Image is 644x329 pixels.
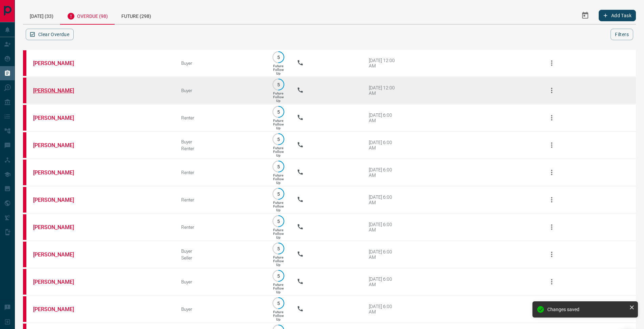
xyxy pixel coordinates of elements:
p: 5 [276,137,281,142]
p: Future Follow Up [273,228,284,239]
div: Buyer [181,279,260,284]
a: [PERSON_NAME] [33,279,84,285]
div: Renter [181,146,260,151]
div: property.ca [23,214,26,240]
p: 5 [276,109,281,114]
button: Add Task [599,10,636,21]
div: Buyer [181,139,260,144]
p: 5 [276,82,281,87]
a: [PERSON_NAME] [33,251,84,258]
div: [DATE] 6:00 AM [369,276,398,287]
div: property.ca [23,242,26,267]
a: [PERSON_NAME] [33,306,84,312]
div: Changes saved [547,307,626,312]
div: [DATE] 6:00 AM [369,222,398,232]
a: [PERSON_NAME] [33,224,84,230]
p: Future Follow Up [273,146,284,157]
div: Buyer [181,60,260,66]
div: Overdue (98) [60,7,115,25]
a: [PERSON_NAME] [33,169,84,176]
a: [PERSON_NAME] [33,115,84,121]
p: 5 [276,273,281,278]
div: [DATE] 6:00 AM [369,194,398,205]
div: Buyer [181,248,260,254]
p: 5 [276,55,281,60]
div: Seller [181,255,260,261]
div: Buyer [181,88,260,93]
div: Renter [181,115,260,120]
div: Renter [181,170,260,175]
button: Filters [611,29,633,40]
p: Future Follow Up [273,283,284,294]
div: Renter [181,224,260,230]
div: [DATE] 6:00 AM [369,249,398,260]
p: 5 [276,301,281,306]
p: Future Follow Up [273,173,284,185]
div: [DATE] 12:00 AM [369,85,398,96]
p: 5 [276,219,281,224]
p: Future Follow Up [273,310,284,321]
button: Clear Overdue [26,29,74,40]
p: 5 [276,164,281,169]
div: [DATE] 6:00 AM [369,167,398,178]
div: property.ca [23,78,26,103]
p: Future Follow Up [273,201,284,212]
div: [DATE] 12:00 AM [369,58,398,68]
div: [DATE] 6:00 AM [369,304,398,314]
div: [DATE] (33) [23,7,60,24]
p: Future Follow Up [273,91,284,103]
a: [PERSON_NAME] [33,197,84,203]
div: Buyer [181,306,260,312]
a: [PERSON_NAME] [33,142,84,148]
div: property.ca [23,160,26,185]
div: property.ca [23,132,26,158]
p: 5 [276,191,281,196]
div: property.ca [23,296,26,322]
p: Future Follow Up [273,255,284,267]
div: [DATE] 6:00 AM [369,112,398,123]
button: Select Date Range [577,7,593,24]
a: [PERSON_NAME] [33,60,84,66]
a: [PERSON_NAME] [33,87,84,94]
p: 5 [276,246,281,251]
div: property.ca [23,187,26,213]
div: property.ca [23,105,26,131]
div: property.ca [23,50,26,76]
div: Renter [181,197,260,202]
p: Future Follow Up [273,64,284,75]
div: [DATE] 6:00 AM [369,140,398,150]
p: Future Follow Up [273,119,284,130]
div: Future (298) [115,7,158,24]
div: property.ca [23,269,26,295]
